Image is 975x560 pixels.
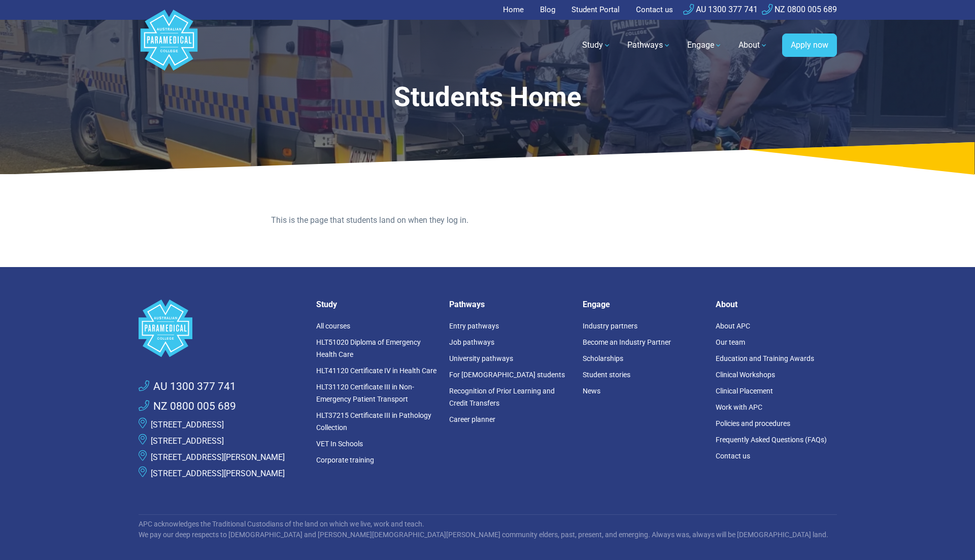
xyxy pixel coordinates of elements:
[271,214,704,226] p: This is the page that students land on when they log in.
[449,371,565,379] a: For [DEMOGRAPHIC_DATA] students
[316,322,350,330] a: All courses
[576,31,617,59] a: Study
[716,354,814,363] a: Education and Training Awards
[151,469,285,478] a: [STREET_ADDRESS][PERSON_NAME]
[139,519,837,540] p: APC acknowledges the Traditional Custodians of the land on which we live, work and teach. We pay ...
[716,436,827,444] a: Frequently Asked Questions (FAQs)
[583,338,671,346] a: Become an Industry Partner
[139,300,304,357] a: Space
[449,322,499,330] a: Entry pathways
[226,81,750,113] h1: Students Home
[716,371,775,379] a: Clinical Workshops
[583,387,600,395] a: News
[316,367,436,375] a: HLT41120 Certificate IV in Health Care
[716,419,790,427] a: Policies and procedures
[151,452,285,462] a: [STREET_ADDRESS][PERSON_NAME]
[716,387,773,395] a: Clinical Placement
[621,31,677,59] a: Pathways
[583,300,704,309] h5: Engage
[762,5,837,14] a: NZ 0800 005 689
[449,387,555,407] a: Recognition of Prior Learning and Credit Transfers
[583,371,630,379] a: Student stories
[583,354,623,363] a: Scholarships
[782,34,837,57] a: Apply now
[449,338,494,346] a: Job pathways
[716,338,745,346] a: Our team
[316,456,374,464] a: Corporate training
[583,322,637,330] a: Industry partners
[732,31,774,59] a: About
[716,322,750,330] a: About APC
[316,300,438,309] h5: Study
[139,399,236,415] a: NZ 0800 005 689
[139,379,236,395] a: AU 1300 377 741
[151,436,224,446] a: [STREET_ADDRESS]
[316,383,414,403] a: HLT31120 Certificate III in Non-Emergency Patient Transport
[716,452,750,460] a: Contact us
[681,31,728,59] a: Engage
[151,420,224,430] a: [STREET_ADDRESS]
[449,300,570,309] h5: Pathways
[449,415,495,423] a: Career planner
[139,20,199,71] a: Australian Paramedical College
[716,300,837,309] h5: About
[449,354,513,363] a: University pathways
[316,440,363,448] a: VET In Schools
[683,5,758,14] a: AU 1300 377 741
[716,403,762,411] a: Work with APC
[316,411,431,432] a: HLT37215 Certificate III in Pathology Collection
[316,338,421,358] a: HLT51020 Diploma of Emergency Health Care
